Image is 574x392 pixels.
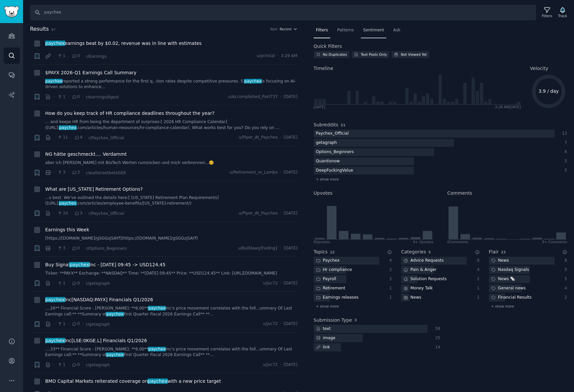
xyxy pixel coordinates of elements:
span: [DATE] [284,211,297,216]
span: · [53,321,55,328]
span: · [70,210,72,217]
div: 1 [474,295,480,301]
span: 0 [72,245,80,251]
a: ... and keeps HR from being the department of surprises:[ 2026 HR Compliance Calendar]([URL].payc... [45,119,298,131]
a: ...s best. We’ve outlined the details here:[ [US_STATE] Retirement Plan Requirements]([URL].paych... [45,195,298,207]
span: · [277,53,278,59]
span: · [280,211,281,216]
span: u/jvc72 [263,362,278,368]
span: · [68,321,69,328]
div: DeepFuckingValue [314,167,356,175]
div: [DATE] [314,105,326,109]
span: 97 [51,28,55,32]
span: u/jvc72 [263,321,278,327]
span: Patterns [337,27,354,33]
h2: Quick Filters [314,43,342,50]
span: 23 [501,250,506,254]
span: [DATE] [284,245,297,251]
span: · [82,361,83,368]
span: 51 [341,123,346,127]
span: · [280,170,281,176]
div: Solution Requests [401,275,449,283]
button: Recent [280,27,298,31]
a: BMO Capital Markets reiterated coverage onpaychexwith a new price target [45,378,221,385]
span: Recent [280,27,292,31]
span: BMO Capital Markets reiterated coverage on with a new price target [45,378,221,385]
a: paychexInc[NASDAQ:PAYX] Financials Q1/2026 [45,296,153,303]
div: Payroll [314,275,339,283]
span: 4 [74,135,82,141]
h2: Upvotes [314,190,333,197]
span: paychex [69,262,89,267]
div: Paychex [314,257,342,265]
span: · [85,134,86,141]
span: r/Paychex_Official [88,136,124,140]
span: u/Accomplished_Part737 [228,94,278,100]
div: 2 [561,295,567,301]
div: 2 [474,276,480,282]
div: 8 [474,258,480,264]
span: 0 [72,321,80,327]
a: aber ich [PERSON_NAME] mit BioTech Werten rumzocken und mich verbrennen...🥴 [45,160,298,166]
h2: Topics [314,248,328,255]
div: 7 [561,140,567,146]
span: Filters [316,27,328,33]
span: Ask [393,27,400,33]
span: Inc[LSE:0KGE.L] Financials Q1/2026 [45,337,147,344]
span: 10 [57,211,68,216]
h2: Subreddits [314,121,338,128]
span: · [53,134,55,141]
span: · [82,280,83,287]
div: 2 [386,276,392,282]
span: · [68,53,69,60]
span: Timeline [314,65,334,72]
div: 14 [434,344,440,350]
div: Paychex_Official [314,130,351,138]
span: Buy Signal Inc - [DATE] 09:45 -> USD124.45 [45,261,166,268]
span: · [82,245,83,252]
span: 0 [72,94,80,100]
span: r/getagraph [86,363,110,367]
div: 1 [474,285,480,291]
span: Inc[NASDAQ:PAYX] Financials Q1/2026 [45,296,153,303]
div: 9+ Comments [542,240,567,244]
a: paychexreported a strong performance for the first q...tion rates despite competitive pressures. ... [45,79,298,90]
a: paychexInc[LSE:0KGE.L] Financials Q1/2026 [45,337,147,344]
span: $PAYX 2026-Q1 Earnings Call Summary [45,69,137,76]
span: 3 [72,170,80,176]
span: 3:29 AM [281,53,297,59]
a: Earnings this Week [45,226,89,233]
a: What are [US_STATE] Retirement Options? [45,186,143,193]
span: · [53,53,55,60]
span: [DATE] [284,321,297,327]
div: General news [489,284,528,293]
h2: Categories [401,248,426,255]
div: News [489,257,511,265]
a: [https://[DOMAIN_NAME]/gSGGzjSAYf](https://[DOMAIN_NAME]/gSGGzjSAYf) [45,236,298,242]
div: Hr compliance [314,266,354,274]
div: image [314,334,338,342]
div: 5 [561,158,567,164]
h2: Comments [447,190,472,197]
span: paychex [45,297,65,302]
a: ....26** Financial Score - [PERSON_NAME]: **6.00**paychexInc's price movement correlates with the... [45,306,298,317]
span: paychex [45,338,65,343]
div: News [401,294,424,302]
span: · [68,93,69,100]
span: 1 [57,94,65,100]
span: 0 [72,362,80,368]
span: · [280,94,281,100]
span: 5 [428,250,430,254]
span: paychex [244,79,262,83]
span: [DATE] [284,94,297,100]
span: · [53,210,55,217]
span: · [68,169,69,176]
div: Advice Requests [401,257,446,265]
span: · [280,321,281,327]
span: [DATE] [284,280,297,286]
span: 0 [72,53,80,59]
div: Not Viewed Yet [401,52,427,57]
span: paychex [45,79,63,83]
div: 5 [561,168,567,174]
